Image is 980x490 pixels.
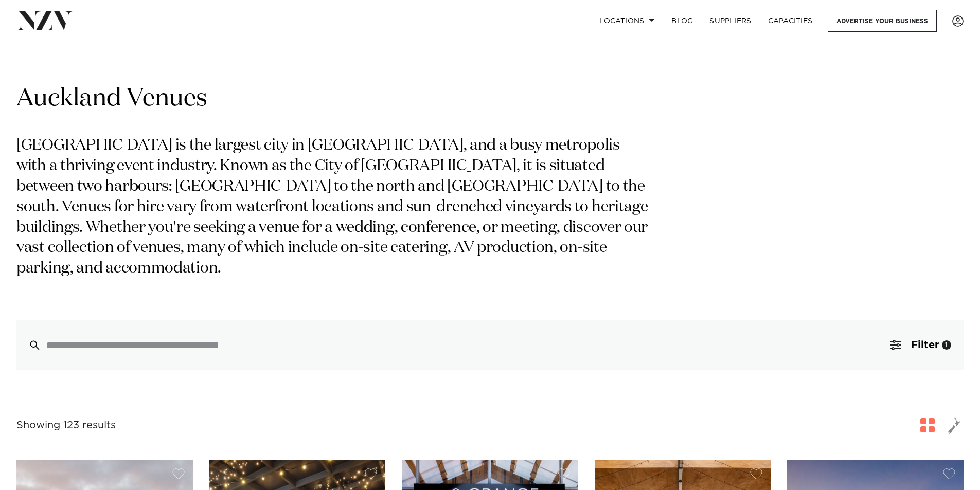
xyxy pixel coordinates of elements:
div: 1 [942,340,951,350]
h1: Auckland Venues [16,83,964,115]
a: Advertise your business [828,10,937,32]
span: Filter [911,340,939,350]
p: [GEOGRAPHIC_DATA] is the largest city in [GEOGRAPHIC_DATA], and a busy metropolis with a thriving... [16,136,652,279]
a: Capacities [760,10,821,32]
a: SUPPLIERS [701,10,759,32]
a: BLOG [663,10,701,32]
div: Showing 123 results [16,418,116,433]
img: nzv-logo.png [16,11,73,30]
a: Locations [591,10,663,32]
button: Filter1 [878,320,964,370]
